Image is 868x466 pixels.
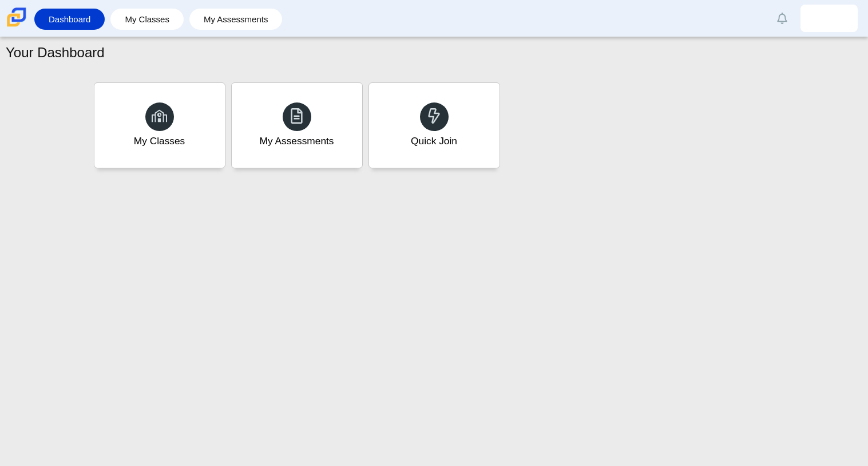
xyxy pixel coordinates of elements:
[134,134,185,148] div: My Classes
[260,134,334,148] div: My Assessments
[195,9,277,30] a: My Assessments
[116,9,178,30] a: My Classes
[5,5,29,29] img: Carmen School of Science & Technology
[411,134,457,148] div: Quick Join
[94,82,225,168] a: My Classes
[231,82,363,168] a: My Assessments
[820,9,838,27] img: diego.navarrofavel.gGMlg5
[6,43,105,62] h1: Your Dashboard
[368,82,500,168] a: Quick Join
[770,6,795,31] a: Alerts
[800,5,858,32] a: diego.navarrofavel.gGMlg5
[40,9,99,30] a: Dashboard
[5,21,29,31] a: Carmen School of Science & Technology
